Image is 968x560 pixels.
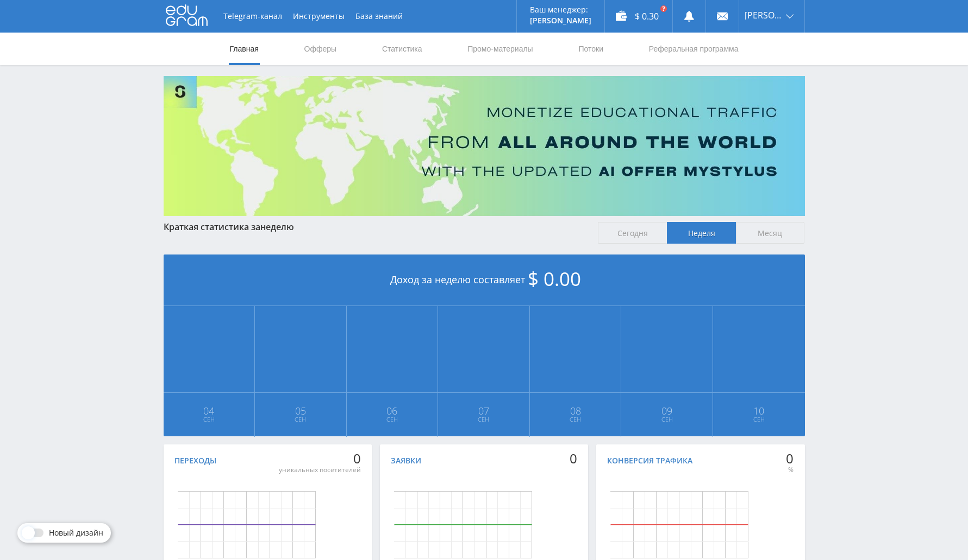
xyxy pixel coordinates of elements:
[49,529,103,537] span: Новый дизайн
[736,222,805,244] span: Месяц
[786,451,794,466] div: 0
[622,415,712,424] span: Сен
[279,466,361,474] div: уникальных посетителей
[347,406,438,415] span: 06
[164,76,805,216] img: Banner
[745,11,783,20] span: [PERSON_NAME]
[530,415,621,424] span: Сен
[164,222,588,232] div: Краткая статистика за
[439,415,529,424] span: Сен
[530,406,621,415] span: 08
[279,451,361,466] div: 0
[164,415,254,424] span: Сен
[391,456,421,465] div: Заявки
[164,254,805,306] div: Доход за неделю составляет
[174,456,216,465] div: Переходы
[667,222,736,244] span: Неделя
[528,266,581,291] span: $ 0.00
[303,33,338,65] a: Офферы
[530,16,591,25] p: [PERSON_NAME]
[577,33,604,65] a: Потоки
[255,406,346,415] span: 05
[714,406,804,415] span: 10
[260,221,294,233] span: неделю
[530,5,591,14] p: Ваш менеджер:
[347,415,438,424] span: Сен
[255,415,346,424] span: Сен
[648,33,740,65] a: Реферальная программа
[598,222,667,244] span: Сегодня
[714,415,804,424] span: Сен
[786,466,794,474] div: %
[622,406,712,415] span: 09
[607,456,692,465] div: Конверсия трафика
[439,406,529,415] span: 07
[570,451,577,466] div: 0
[164,406,254,415] span: 04
[466,33,534,65] a: Промо-материалы
[381,33,423,65] a: Статистика
[229,33,260,65] a: Главная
